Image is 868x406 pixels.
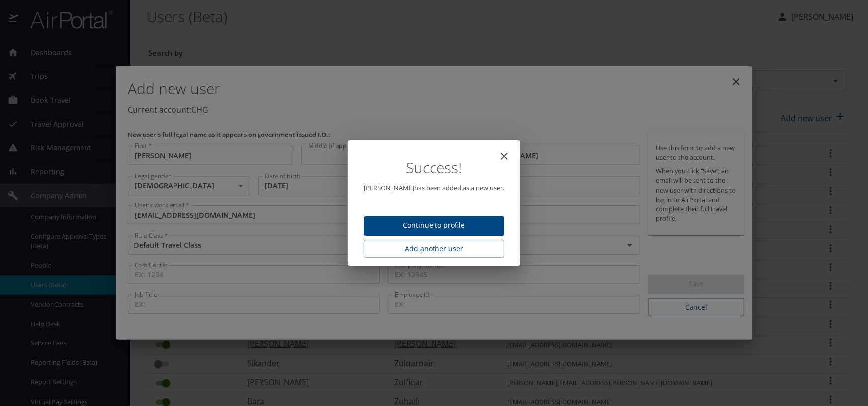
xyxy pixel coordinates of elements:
span: Add another user [372,243,496,255]
button: close [492,144,516,168]
button: Continue to profile [364,216,504,236]
p: [PERSON_NAME] has been added as a new user. [364,183,504,193]
button: Add another user [364,240,504,258]
h1: Success! [364,160,504,175]
span: Continue to profile [372,219,496,232]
